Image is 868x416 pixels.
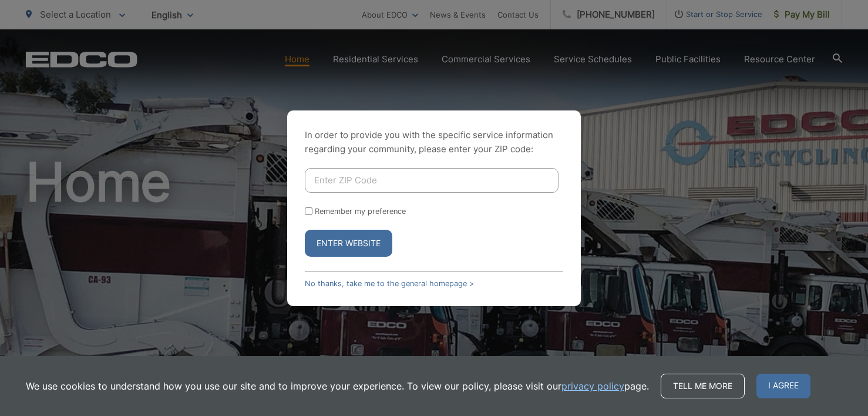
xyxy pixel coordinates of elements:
p: We use cookies to understand how you use our site and to improve your experience. To view our pol... [26,379,649,393]
button: Enter Website [305,230,392,257]
a: No thanks, take me to the general homepage > [305,279,474,288]
p: In order to provide you with the specific service information regarding your community, please en... [305,128,563,156]
span: I agree [756,374,810,398]
input: Enter ZIP Code [305,168,559,193]
a: privacy policy [561,379,624,393]
label: Remember my preference [315,207,406,216]
a: Tell me more [661,374,745,398]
